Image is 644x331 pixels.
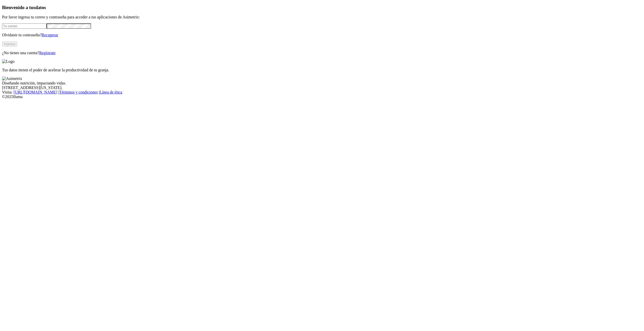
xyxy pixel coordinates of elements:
p: Por favor ingresa tu correo y contraseña para acceder a tus aplicaciones de Asimetrix: [2,15,642,19]
a: [URL][DOMAIN_NAME] [14,90,57,94]
a: Términos y condiciones [59,90,98,94]
a: Recuperar [42,33,58,37]
div: Diseñando nutrición, impactando vidas. [2,81,642,85]
input: Tu correo [2,23,47,29]
div: [STREET_ADDRESS][US_STATE]. [2,85,642,90]
button: Ingresa [2,41,17,47]
span: datos [35,5,46,10]
img: Logo [2,59,15,64]
p: ¿No tienes una cuenta? [2,51,642,55]
div: Visita : | | [2,90,642,95]
div: © 2025 Iluma [2,95,642,99]
a: Regístrate [39,51,56,55]
a: Línea de ética [100,90,122,94]
p: Tus datos tienen el poder de acelerar la productividad de tu granja. [2,68,642,72]
p: Olvidaste tu contraseña? [2,33,642,37]
h3: Bienvenido a tus [2,5,642,10]
img: Asimetrix [2,76,22,81]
